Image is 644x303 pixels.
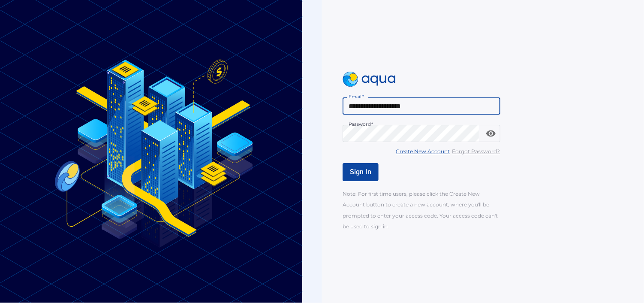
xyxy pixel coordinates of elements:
span: Note: For first time users, please click the Create New Account button to create a new account, w... [343,191,498,229]
label: Password [349,121,373,127]
u: Forgot Password? [452,148,500,155]
img: logo [343,72,396,87]
button: toggle password visibility [482,125,500,142]
span: Sign In [350,168,371,176]
label: Email [349,94,364,100]
button: Sign In [343,163,379,181]
u: Create New Account [396,148,450,155]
